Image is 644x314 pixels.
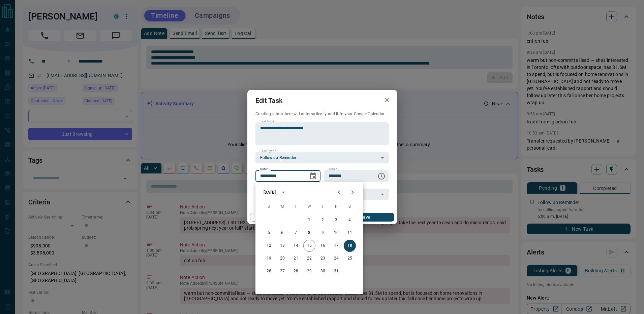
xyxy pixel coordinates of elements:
button: 8 [303,227,315,239]
span: Thursday [317,200,329,213]
button: 19 [263,252,275,265]
button: Next month [346,186,359,199]
button: 22 [303,252,315,265]
label: Time [329,167,337,171]
button: Previous month [332,186,346,199]
button: 25 [344,252,356,265]
button: Choose time, selected time is 6:00 AM [375,169,388,183]
button: 12 [263,240,275,252]
button: 14 [290,240,302,252]
button: 27 [276,265,288,277]
span: Sunday [263,200,275,213]
button: 10 [330,227,342,239]
p: Creating a task here will automatically add it to your Google Calendar. [255,111,389,117]
button: 13 [276,240,288,252]
button: 31 [330,265,342,277]
label: Task Type [260,149,276,153]
button: 20 [276,252,288,265]
button: calendar view is open, switch to year view [278,187,289,198]
button: 11 [344,227,356,239]
button: 1 [303,214,315,226]
button: 26 [263,265,275,277]
button: 23 [317,252,329,265]
button: 9 [317,227,329,239]
span: Saturday [344,200,356,213]
h2: Edit Task [247,90,290,111]
button: Save [336,213,394,222]
label: Date [260,167,269,171]
button: 3 [330,214,342,226]
span: Tuesday [290,200,302,213]
span: Wednesday [303,200,315,213]
div: [DATE] [264,189,276,195]
button: Choose date, selected date is Oct 18, 2025 [306,169,320,183]
button: 5 [263,227,275,239]
div: Follow up Reminder [255,152,389,163]
button: 17 [330,240,342,252]
button: 30 [317,265,329,277]
button: 6 [276,227,288,239]
button: 24 [330,252,342,265]
span: Friday [330,200,342,213]
button: 16 [317,240,329,252]
button: 29 [303,265,315,277]
button: 7 [290,227,302,239]
button: 28 [290,265,302,277]
label: Task Note [260,119,274,124]
button: 15 [303,240,315,252]
button: Cancel [250,213,308,222]
button: 18 [344,240,356,252]
span: Monday [276,200,288,213]
button: 4 [344,214,356,226]
button: 2 [317,214,329,226]
button: 21 [290,252,302,265]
